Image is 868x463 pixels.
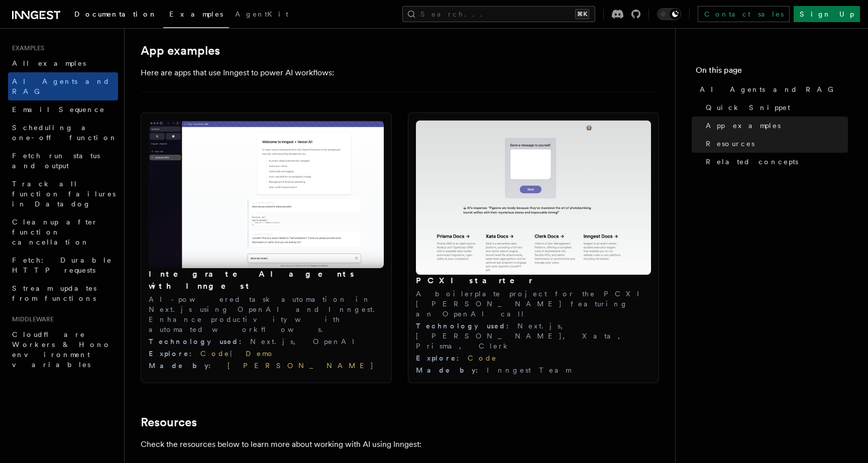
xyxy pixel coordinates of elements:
img: PCXI starter [416,121,651,275]
a: Quick Snippet [702,98,848,117]
a: Fetch: Durable HTTP requests [8,251,118,279]
span: Fetch run status and output [12,152,100,170]
span: Explore : [416,354,468,362]
span: All examples [12,59,86,67]
p: A boilerplate project for the PCXI [PERSON_NAME] featuring an OpenAI call [416,289,651,319]
a: App examples [141,44,220,58]
span: App examples [706,121,781,131]
a: Sign Up [794,6,860,22]
span: Resources [706,139,754,149]
a: Examples [163,3,229,28]
a: Resources [141,415,197,429]
span: Quick Snippet [706,102,790,112]
a: App examples [702,117,848,135]
span: Technology used : [416,322,517,330]
a: Code [200,350,230,358]
kbd: ⌘K [575,9,589,19]
span: Examples [8,44,44,52]
span: Fetch: Durable HTTP requests [12,256,112,274]
button: Search...⌘K [402,6,595,22]
span: Technology used : [149,337,250,345]
a: All examples [8,54,118,72]
h4: On this page [696,64,848,80]
span: Cleanup after function cancellation [12,218,98,246]
span: Stream updates from functions [12,284,96,302]
button: Toggle dark mode [657,8,681,20]
p: Check the resources below to learn more about working with AI using Inngest: [141,437,542,451]
div: Next.js, [PERSON_NAME], Xata, Prisma, Clerk [416,321,651,351]
span: Track all function failures in Datadog [12,180,116,208]
span: Made by : [149,362,220,370]
a: Cleanup after function cancellation [8,213,118,251]
a: Scheduling a one-off function [8,119,118,147]
a: Documentation [68,3,163,27]
span: Explore : [149,350,200,358]
span: Documentation [74,10,157,18]
a: Demo [246,350,275,358]
a: Cloudflare Workers & Hono environment variables [8,325,118,374]
span: Made by : [416,366,487,374]
span: Examples [169,10,223,18]
a: Track all function failures in Datadog [8,175,118,213]
img: Integrate AI agents with Inngest [149,121,384,268]
span: Related concepts [706,157,798,167]
span: Email Sequence [12,105,105,113]
div: Inngest Team [416,365,651,375]
a: Fetch run status and output [8,147,118,175]
span: AgentKit [235,10,288,18]
a: Email Sequence [8,100,118,119]
h3: PCXI starter [416,275,651,287]
span: Scheduling a one-off function [12,124,118,142]
a: Resources [702,135,848,153]
span: Middleware [8,315,54,323]
div: Next.js, OpenAI [149,336,384,346]
a: AgentKit [229,3,294,27]
p: Here are apps that use Inngest to power AI workflows: [141,66,542,80]
p: AI-powered task automation in Next.js using OpenAI and Inngest. Enhance productivity with automat... [149,294,384,334]
a: Related concepts [702,153,848,171]
span: Cloudflare Workers & Hono environment variables [12,330,111,369]
a: AI Agents and RAG [8,72,118,100]
span: AI Agents and RAG [700,84,839,94]
a: Stream updates from functions [8,279,118,307]
a: [PERSON_NAME] [220,362,374,370]
h3: Integrate AI agents with Inngest [149,268,384,292]
a: Code [468,354,497,362]
a: Contact sales [698,6,790,22]
div: | [149,349,384,359]
span: AI Agents and RAG [12,77,110,95]
a: AI Agents and RAG [696,80,848,98]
